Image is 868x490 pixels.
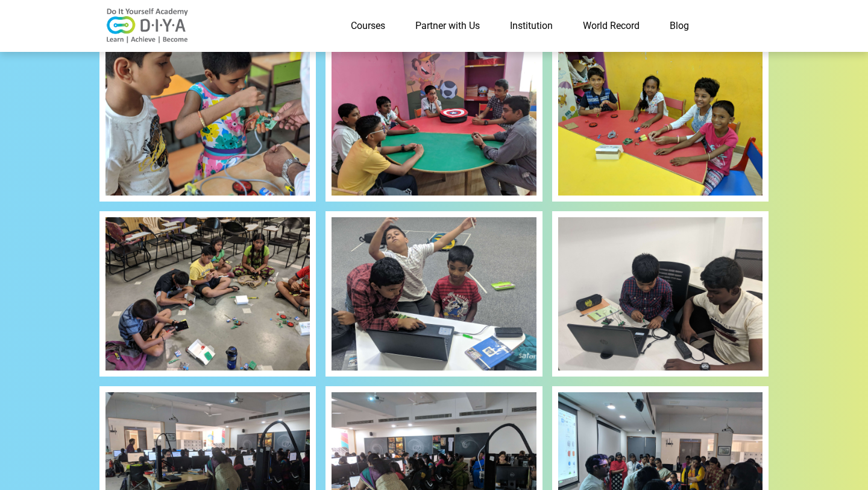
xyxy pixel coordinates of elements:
a: Institution [495,14,568,38]
a: Partner with Us [400,14,495,38]
a: World Record [568,14,655,38]
img: logo-v2.png [99,8,196,44]
a: Contact Us [704,14,769,38]
a: Blog [655,14,704,38]
a: Courses [336,14,400,38]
